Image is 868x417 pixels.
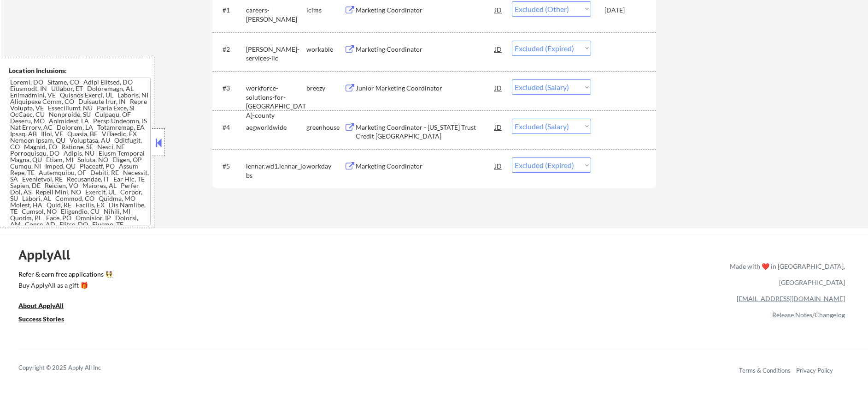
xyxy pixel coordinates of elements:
[306,6,344,15] div: icims
[356,84,495,93] div: Junior Marketing Coordinator
[604,6,645,15] div: [DATE]
[18,363,124,373] div: Copyright © 2025 Apply All Inc
[494,79,503,96] div: JD
[9,66,151,75] div: Location Inclusions:
[494,41,503,57] div: JD
[246,123,306,132] div: aegworldwide
[494,119,503,135] div: JD
[223,162,239,171] div: #5
[306,162,344,171] div: workday
[306,123,344,132] div: greenhouse
[223,45,239,54] div: #2
[306,45,344,54] div: workable
[18,314,76,326] a: Success Stories
[356,123,495,141] div: Marketing Coordinator - [US_STATE] Trust Credit [GEOGRAPHIC_DATA]
[18,282,111,289] div: Buy ApplyAll as a gift 🎁
[246,84,306,120] div: workforce-solutions-for-[GEOGRAPHIC_DATA]-county
[356,6,495,15] div: Marketing Coordinator
[246,45,306,63] div: [PERSON_NAME]-services-llc
[739,367,791,374] a: Terms & Conditions
[306,84,344,93] div: breezy
[356,162,495,171] div: Marketing Coordinator
[18,315,64,323] u: Success Stories
[18,247,81,263] div: ApplyAll
[726,258,845,290] div: Made with ❤️ in [GEOGRAPHIC_DATA], [GEOGRAPHIC_DATA]
[796,367,833,374] a: Privacy Policy
[223,84,239,93] div: #3
[18,302,64,309] u: About ApplyAll
[18,271,537,281] a: Refer & earn free applications 👯‍♀️
[18,281,111,292] a: Buy ApplyAll as a gift 🎁
[356,45,495,54] div: Marketing Coordinator
[772,311,845,319] a: Release Notes/Changelog
[494,1,503,18] div: JD
[494,157,503,174] div: JD
[223,6,239,15] div: #1
[246,6,306,24] div: careers-[PERSON_NAME]
[246,162,306,180] div: lennar.wd1.lennar_jobs
[18,301,76,313] a: About ApplyAll
[223,123,239,132] div: #4
[737,295,845,302] a: [EMAIL_ADDRESS][DOMAIN_NAME]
